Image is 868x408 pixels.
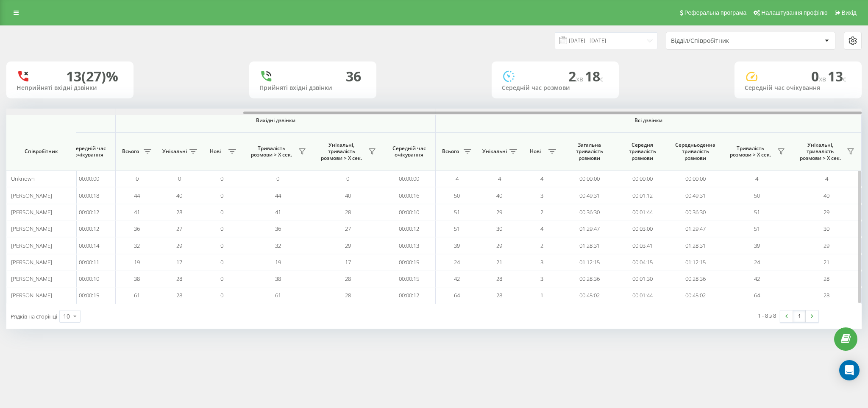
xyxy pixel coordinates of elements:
[11,192,52,199] span: [PERSON_NAME]
[345,208,351,216] span: 28
[275,225,281,232] span: 36
[540,242,543,249] span: 2
[162,148,187,155] span: Унікальні
[345,258,351,266] span: 17
[761,9,827,16] span: Налаштування профілю
[345,291,351,299] span: 28
[616,287,669,304] td: 00:01:44
[220,258,223,266] span: 0
[669,221,722,237] td: 01:29:47
[11,275,52,282] span: [PERSON_NAME]
[585,67,604,85] span: 18
[616,237,669,254] td: 00:03:41
[220,225,223,232] span: 0
[134,291,140,299] span: 61
[220,208,223,216] span: 0
[540,175,543,182] span: 4
[345,242,351,249] span: 29
[383,187,436,204] td: 00:00:16
[726,145,775,158] span: Тривалість розмови > Х сек.
[63,254,116,271] td: 00:00:11
[823,225,829,232] span: 30
[675,142,715,162] span: Середньоденна тривалість розмови
[616,254,669,271] td: 00:04:15
[754,258,760,266] span: 24
[839,360,860,380] div: Open Intercom Messenger
[345,275,351,282] span: 28
[563,271,616,287] td: 00:28:36
[383,204,436,221] td: 00:00:10
[14,148,69,155] span: Співробітник
[843,74,846,84] span: c
[616,187,669,204] td: 00:01:12
[454,291,460,299] span: 64
[136,117,416,124] span: Вихідні дзвінки
[563,170,616,187] td: 00:00:00
[63,204,116,221] td: 00:00:12
[482,148,507,155] span: Унікальні
[754,208,760,216] span: 51
[383,254,436,271] td: 00:00:15
[383,221,436,237] td: 00:00:12
[63,287,116,304] td: 00:00:15
[540,192,543,199] span: 3
[63,271,116,287] td: 00:00:10
[684,9,747,16] span: Реферальна програма
[317,142,366,162] span: Унікальні, тривалість розмови > Х сек.
[525,148,546,155] span: Нові
[496,242,502,249] span: 29
[823,291,829,299] span: 28
[220,242,223,249] span: 0
[616,271,669,287] td: 00:01:30
[616,170,669,187] td: 00:00:00
[540,208,543,216] span: 2
[120,148,141,155] span: Всього
[134,275,140,282] span: 38
[220,175,223,182] span: 0
[134,258,140,266] span: 19
[669,271,722,287] td: 00:28:36
[754,291,760,299] span: 64
[616,221,669,237] td: 00:03:00
[11,258,52,266] span: [PERSON_NAME]
[823,192,829,199] span: 40
[134,225,140,232] span: 36
[275,291,281,299] span: 61
[671,37,772,45] div: Відділ/Співробітник
[11,208,52,216] span: [PERSON_NAME]
[622,142,662,162] span: Середня тривалість розмови
[793,310,806,322] a: 1
[63,237,116,254] td: 00:00:14
[11,313,57,320] span: Рядків на сторінці
[496,258,502,266] span: 21
[563,187,616,204] td: 00:49:31
[178,175,181,182] span: 0
[220,291,223,299] span: 0
[11,175,35,182] span: Unknown
[220,192,223,199] span: 0
[823,258,829,266] span: 21
[346,68,361,84] div: 36
[796,142,844,162] span: Унікальні, тривалість розмови > Х сек.
[669,187,722,204] td: 00:49:31
[823,275,829,282] span: 28
[275,242,281,249] span: 32
[540,275,543,282] span: 3
[563,237,616,254] td: 01:28:31
[176,242,182,249] span: 29
[498,175,501,182] span: 4
[176,291,182,299] span: 28
[275,258,281,266] span: 19
[823,242,829,249] span: 29
[69,145,109,158] span: Середній час очікування
[454,258,460,266] span: 24
[176,275,182,282] span: 28
[616,204,669,221] td: 00:01:44
[540,258,543,266] span: 3
[496,208,502,216] span: 29
[454,208,460,216] span: 51
[11,225,52,232] span: [PERSON_NAME]
[63,221,116,237] td: 00:00:12
[11,242,52,249] span: [PERSON_NAME]
[825,175,828,182] span: 4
